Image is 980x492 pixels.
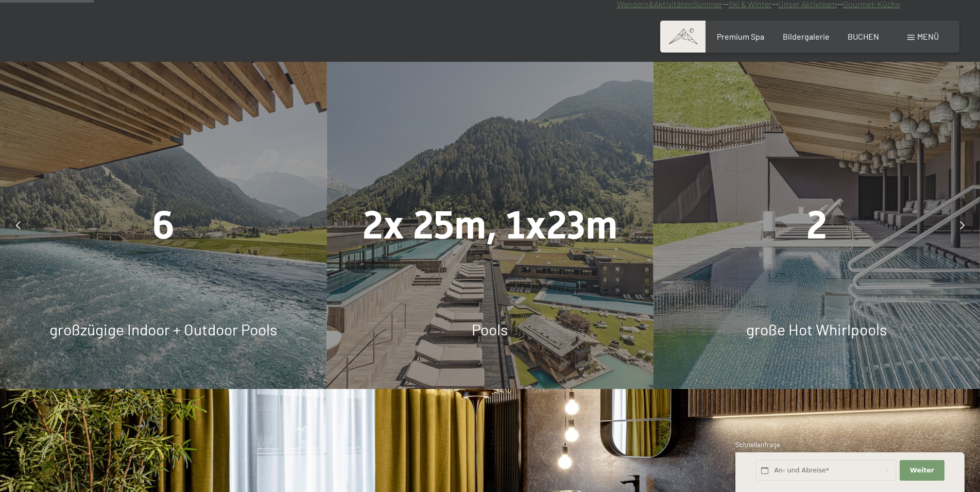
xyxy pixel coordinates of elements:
[472,320,508,338] span: Pools
[152,202,175,248] span: 6
[363,202,617,248] span: 2x 25m, 1x23m
[806,202,827,248] span: 2
[900,460,944,481] button: Weiter
[783,31,830,41] a: Bildergalerie
[910,466,934,475] span: Weiter
[49,320,277,338] span: großzügige Indoor + Outdoor Pools
[735,440,780,449] span: Schnellanfrage
[848,31,879,41] a: BUCHEN
[717,31,764,41] a: Premium Spa
[917,31,939,41] span: Menü
[746,320,887,338] span: große Hot Whirlpools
